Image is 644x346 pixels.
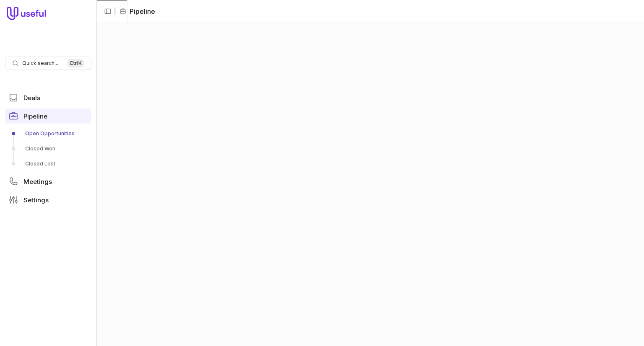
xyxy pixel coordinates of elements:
a: Closed Lost [5,157,91,170]
a: Open Opportunities [5,127,91,140]
span: Meetings [23,178,52,185]
a: Closed Won [5,142,91,155]
span: | [114,6,116,16]
kbd: Ctrl K [67,59,84,67]
span: Pipeline [23,113,47,119]
span: Quick search... [22,60,58,67]
button: Collapse sidebar [101,5,114,18]
a: Meetings [5,174,91,189]
a: Settings [5,192,91,207]
div: Pipeline submenu [5,127,91,170]
a: Pipeline [5,108,91,124]
span: Deals [23,95,40,101]
a: Deals [5,90,91,105]
span: Settings [23,197,49,203]
li: Pipeline [119,6,155,16]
